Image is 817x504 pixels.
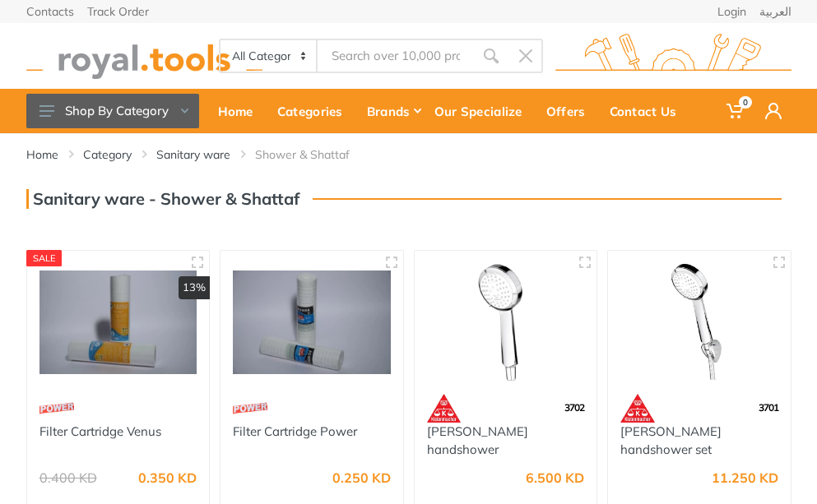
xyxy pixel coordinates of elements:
[717,6,746,17] a: Login
[759,401,778,414] span: 3701
[220,40,318,72] select: Category
[26,146,791,163] nav: breadcrumb
[526,471,584,484] div: 6.500 KD
[602,94,694,128] div: Contact Us
[211,89,270,133] a: Home
[83,146,132,163] a: Category
[270,94,360,128] div: Categories
[270,89,360,133] a: Categories
[318,39,474,73] input: Site search
[759,6,791,17] a: العربية
[717,89,755,133] a: 0
[233,263,391,381] img: Royal Tools - Filter Cartridge Power
[712,471,778,484] div: 11.250 KD
[332,471,391,484] div: 0.250 KD
[26,34,262,79] img: royal.tools Logo
[26,94,199,128] button: Shop By Category
[427,263,585,381] img: Royal Tools - MARLIN handshower
[233,423,357,439] a: Filter Cartridge Power
[602,89,694,133] a: Contact Us
[26,146,58,163] a: Home
[156,146,230,163] a: Sanitary ware
[539,89,602,133] a: Offers
[26,6,74,17] a: Contacts
[564,401,584,414] span: 3702
[427,394,462,423] img: 61.webp
[739,96,752,109] span: 0
[427,94,539,128] div: Our Specialize
[39,423,161,439] a: Filter Cartridge Venus
[427,89,539,133] a: Our Specialize
[39,394,74,423] img: 16.webp
[255,146,374,163] li: Shower & Shattaf
[233,394,267,423] img: 16.webp
[26,250,63,266] div: SALE
[620,423,722,458] a: [PERSON_NAME] handshower set
[360,94,427,128] div: Brands
[555,34,791,79] img: royal.tools Logo
[26,189,299,209] h3: Sanitary ware - Shower & Shattaf
[39,263,197,381] img: Royal Tools - Filter Cartridge Venus
[138,471,197,484] div: 0.350 KD
[211,94,270,128] div: Home
[179,276,210,299] div: 13%
[427,423,528,458] a: [PERSON_NAME] handshower
[87,6,149,17] a: Track Order
[539,94,602,128] div: Offers
[620,263,778,381] img: Royal Tools - MARLIN handshower set
[620,394,655,423] img: 61.webp
[39,471,97,484] div: 0.400 KD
